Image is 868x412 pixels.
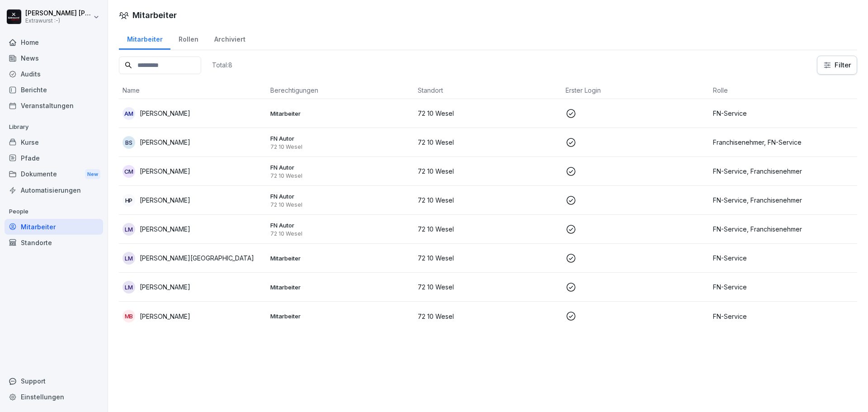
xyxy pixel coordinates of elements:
[140,312,190,321] p: [PERSON_NAME]
[206,27,253,50] a: Archiviert
[5,50,103,66] a: News
[713,224,854,234] p: FN-Service, Franchisenehmer
[140,137,190,147] p: [PERSON_NAME]
[418,253,558,263] p: 72 10 Wesel
[5,134,103,150] a: Kurse
[123,136,135,149] div: BS
[713,109,854,118] p: FN-Service
[562,82,710,99] th: Erster Login
[713,166,854,176] p: FN-Service, Franchisenehmer
[270,230,411,237] p: 72 10 Wesel
[713,137,854,147] p: Franchisenehmer, FN-Service
[5,166,103,183] a: DokumenteNew
[123,281,135,294] div: LM
[123,252,135,265] div: LM
[5,389,103,405] a: Einstellungen
[270,312,411,320] p: Mitarbeiter
[418,166,558,176] p: 72 10 Wesel
[140,224,190,234] p: [PERSON_NAME]
[5,82,103,98] a: Berichte
[5,235,103,251] a: Standorte
[270,221,411,229] p: FN Autor
[418,137,558,147] p: 72 10 Wesel
[270,163,411,171] p: FN Autor
[418,312,558,321] p: 72 10 Wesel
[5,150,103,166] a: Pfade
[270,283,411,291] p: Mitarbeiter
[123,194,135,207] div: HP
[140,109,190,118] p: [PERSON_NAME]
[817,56,857,74] button: Filter
[713,195,854,205] p: FN-Service, Franchisenehmer
[270,109,411,118] p: Mitarbeiter
[709,82,857,99] th: Rolle
[5,66,103,82] a: Audits
[140,253,254,263] p: [PERSON_NAME][GEOGRAPHIC_DATA]
[25,9,91,17] p: [PERSON_NAME] [PERSON_NAME]
[140,195,190,205] p: [PERSON_NAME]
[5,34,103,50] a: Home
[5,219,103,235] a: Mitarbeiter
[5,166,103,183] div: Dokumente
[267,82,415,99] th: Berechtigungen
[270,172,411,180] p: 72 10 Wesel
[123,223,135,236] div: LM
[713,253,854,263] p: FN-Service
[119,82,267,99] th: Name
[414,82,562,99] th: Standort
[418,224,558,234] p: 72 10 Wesel
[418,109,558,118] p: 72 10 Wesel
[713,282,854,292] p: FN-Service
[270,201,411,208] p: 72 10 Wesel
[5,120,103,134] p: Library
[270,254,411,262] p: Mitarbeiter
[270,192,411,200] p: FN Autor
[212,61,232,69] p: Total: 8
[5,204,103,219] p: People
[823,61,851,70] div: Filter
[140,166,190,176] p: [PERSON_NAME]
[132,9,177,21] h1: Mitarbeiter
[119,27,170,50] a: Mitarbeiter
[418,282,558,292] p: 72 10 Wesel
[5,182,103,198] a: Automatisierungen
[5,373,103,389] div: Support
[418,195,558,205] p: 72 10 Wesel
[140,282,190,292] p: [PERSON_NAME]
[713,312,854,321] p: FN-Service
[5,98,103,114] a: Veranstaltungen
[270,143,411,151] p: 72 10 Wesel
[170,27,206,50] a: Rollen
[85,169,100,180] div: New
[25,18,91,24] p: Extrawurst :-)
[270,134,411,142] p: FN Autor
[123,165,135,178] div: CM
[123,310,135,322] div: MB
[123,107,135,120] div: AM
